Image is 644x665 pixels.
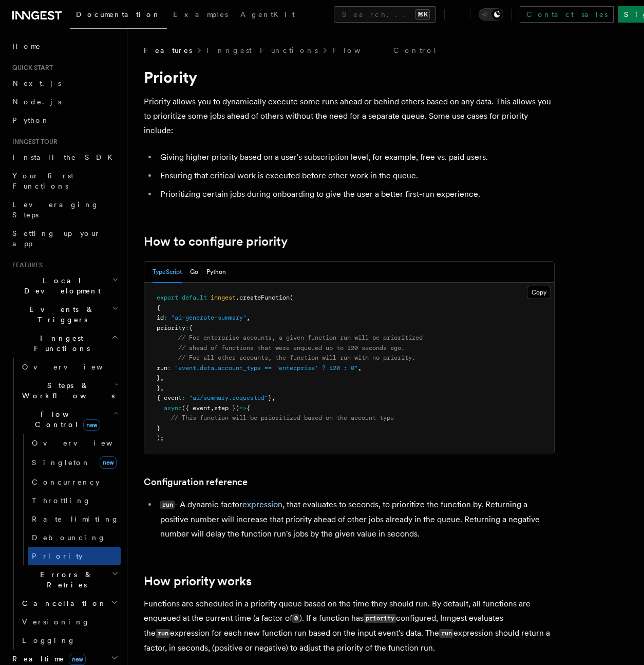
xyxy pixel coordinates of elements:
[100,456,117,469] span: new
[182,294,207,301] span: default
[167,3,234,28] a: Examples
[28,473,121,491] a: Concurrency
[32,439,138,447] span: Overview
[8,138,58,146] span: Inngest tour
[12,41,41,51] span: Home
[8,261,43,269] span: Features
[190,262,198,283] button: Go
[157,304,160,311] span: {
[144,68,555,86] h1: Priority
[12,116,50,124] span: Python
[157,169,555,183] li: Ensuring that critical work is executed before other work in the queue.
[18,613,121,631] a: Versioning
[415,9,430,20] kbd: ⌘K
[8,148,121,167] a: Install the SDK
[8,167,121,195] a: Your first Functions
[157,374,160,381] span: }
[173,10,228,19] span: Examples
[12,172,73,190] span: Your first Functions
[171,414,394,421] span: // This function will be prioritized based on the account type
[22,636,75,644] span: Logging
[32,552,83,560] span: Priority
[157,434,164,441] span: );
[175,364,358,372] span: "event.data.account_type == 'enterprise' ? 120 : 0"
[157,394,182,401] span: { event
[160,374,164,381] span: ,
[185,324,189,331] span: :
[334,6,436,23] button: Search...⌘K
[8,654,86,664] span: Realtime
[8,195,121,224] a: Leveraging Steps
[189,394,268,401] span: "ai/summary.requested"
[157,314,164,321] span: id
[8,333,111,354] span: Inngest Functions
[164,314,167,321] span: :
[32,458,90,467] span: Singleton
[156,629,170,638] code: run
[242,500,282,509] a: expression
[358,364,362,372] span: ,
[157,294,178,301] span: export
[268,394,272,401] span: }
[144,45,192,56] span: Features
[247,404,250,412] span: {
[164,404,182,412] span: async
[18,405,121,434] button: Flow Controlnew
[144,574,252,588] a: How priority works
[32,496,91,505] span: Throttling
[182,394,185,401] span: :
[8,224,121,253] a: Setting up your app
[144,597,555,655] p: Functions are scheduled in a priority queue based on the time they should run. By default, all fu...
[8,37,121,56] a: Home
[211,404,214,412] span: ,
[178,334,423,341] span: // For enterprise accounts, a given function run will be prioritized
[12,229,101,248] span: Setting up your app
[239,404,247,412] span: =>
[28,528,121,547] a: Debouncing
[28,547,121,565] a: Priority
[8,300,121,329] button: Events & Triggers
[157,497,555,541] li: - A dynamic factor , that evaluates to seconds, to prioritize the function by. Returning a positi...
[18,376,121,405] button: Steps & Workflows
[332,45,438,56] a: Flow Control
[69,654,86,665] span: new
[22,363,128,371] span: Overview
[32,533,106,542] span: Debouncing
[83,419,100,431] span: new
[18,598,107,608] span: Cancellation
[144,234,288,249] a: How to configure priority
[178,354,415,361] span: // For all other accounts, the function will run with no priority.
[272,394,275,401] span: ,
[290,294,293,301] span: (
[8,358,121,650] div: Inngest Functions
[171,314,247,321] span: "ai-generate-summary"
[8,74,121,93] a: Next.js
[28,491,121,510] a: Throttling
[527,286,551,299] button: Copy
[28,434,121,452] a: Overview
[18,631,121,650] a: Logging
[189,324,193,331] span: {
[236,294,290,301] span: .createFunction
[18,380,115,401] span: Steps & Workflows
[247,314,250,321] span: ,
[157,364,167,372] span: run
[28,452,121,473] a: Singletonnew
[144,475,248,489] a: Configuration reference
[182,404,211,412] span: ({ event
[12,153,119,161] span: Install the SDK
[160,384,164,392] span: ,
[28,510,121,528] a: Rate limiting
[32,478,100,486] span: Concurrency
[157,324,185,331] span: priority
[520,6,614,23] a: Contact sales
[206,262,226,283] button: Python
[157,424,160,432] span: }
[22,618,90,626] span: Versioning
[160,501,175,509] code: run
[8,304,112,325] span: Events & Triggers
[157,187,555,201] li: Prioritizing certain jobs during onboarding to give the user a better first-run experience.
[8,93,121,111] a: Node.js
[144,95,555,138] p: Priority allows you to dynamically execute some runs ahead or behind others based on any data. Th...
[234,3,301,28] a: AgentKit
